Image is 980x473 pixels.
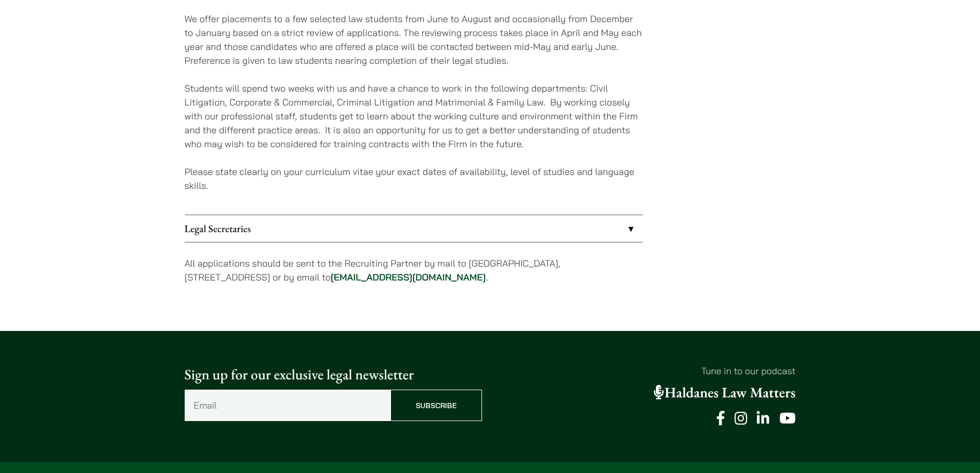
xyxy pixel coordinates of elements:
p: Sign up for our exclusive legal newsletter [185,364,482,386]
input: Subscribe [390,390,482,421]
p: We offer placements to a few selected law students from June to August and occasionally from Dece... [185,12,643,67]
p: Tune in to our podcast [498,364,796,378]
a: Legal Secretaries [185,215,643,242]
p: Students will spend two weeks with us and have a chance to work in the following departments: Civ... [185,81,643,151]
p: All applications should be sent to the Recruiting Partner by mail to [GEOGRAPHIC_DATA], [STREET_A... [185,256,643,284]
input: Email [185,390,390,421]
a: [EMAIL_ADDRESS][DOMAIN_NAME] [331,271,486,283]
p: Please state clearly on your curriculum vitae your exact dates of availability, level of studies ... [185,165,643,192]
div: Internships [185,4,643,215]
a: Haldanes Law Matters [654,383,796,402]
